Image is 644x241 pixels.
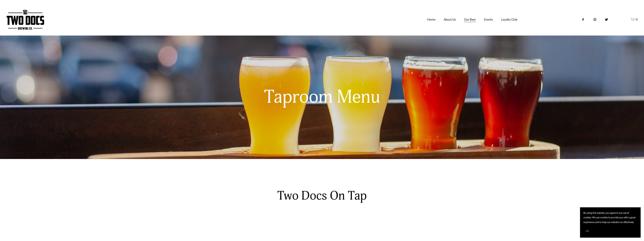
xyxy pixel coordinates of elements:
[484,16,493,23] a: folder dropdown
[631,17,638,22] a: 0 items in cart
[581,18,585,21] a: Facebook
[484,17,493,22] span: Events
[586,230,589,232] span: OK
[234,87,410,107] h1: Taproom Menu
[501,17,517,22] span: Loyalty Club
[580,207,641,238] section: Cookie banner
[444,17,456,22] span: About Us
[583,211,637,224] p: By using this website, you agree to our use of cookies. We use cookies to provide you with a grea...
[583,228,591,234] button: OK
[464,16,476,23] a: folder dropdown
[6,9,44,30] img: Two Docs Brewing Co.
[501,16,517,23] a: folder dropdown
[636,18,638,21] span: 0
[464,17,476,22] span: Our Beer
[605,18,608,21] a: twitter-unauth
[265,188,379,203] h2: Two Docs On Tap
[593,18,597,21] a: instagram-unauth
[427,16,435,23] a: Home
[444,16,456,23] a: folder dropdown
